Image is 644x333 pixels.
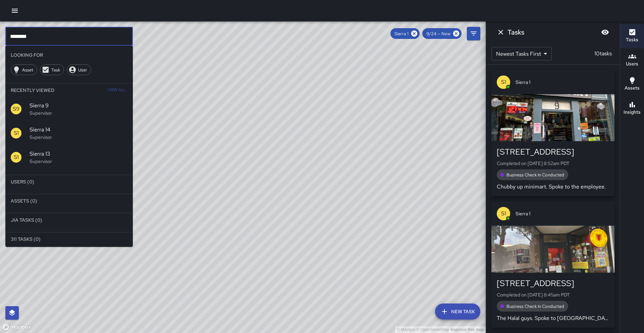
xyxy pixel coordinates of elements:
div: [STREET_ADDRESS] [497,147,609,157]
button: Dismiss [494,25,507,39]
span: Sierra 1 [516,79,609,86]
h6: Tasks [626,36,638,44]
h6: Assets [625,85,640,92]
h6: Tasks [507,27,524,38]
span: Sierra 1 [516,210,609,217]
div: [STREET_ADDRESS] [497,278,609,289]
p: S9 [13,105,19,113]
p: S1 [501,78,506,86]
span: Sierra 1 [390,31,413,37]
div: Sierra 1 [390,28,420,39]
p: Completed on [DATE] 8:45am PDT [497,291,609,298]
button: View All [106,84,127,97]
p: S1 [501,210,506,218]
p: Chubby up minimart. Spoke to the employee. [497,183,609,191]
p: Supervisor [30,110,127,116]
span: Sierra 14 [30,126,127,134]
button: Blur [598,25,612,39]
span: 9/24 — Now [422,31,454,37]
p: Completed on [DATE] 8:52am PDT [497,160,609,167]
li: Jia Tasks (0) [5,213,133,227]
li: Users (0) [5,175,133,188]
div: Task [40,64,64,75]
p: S1 [14,129,19,137]
h6: Users [626,60,638,68]
button: Users [620,48,644,72]
div: 9/24 — Now [422,28,462,39]
div: User [67,64,91,75]
button: Insights [620,97,644,121]
span: Sierra 9 [30,102,127,110]
button: S1Sierra 1[STREET_ADDRESS]Completed on [DATE] 8:52am PDTBusiness Check In ConductedChubby up mini... [491,70,614,196]
div: S9Sierra 9Supervisor [5,97,133,121]
button: New Task [435,303,480,320]
button: Filters [467,27,480,40]
p: The Halal guys. Spoke to [GEOGRAPHIC_DATA] [497,314,609,322]
span: View All [108,85,126,96]
h6: Insights [624,109,641,116]
p: Supervisor [30,134,127,141]
span: Asset [18,67,37,73]
p: 10 tasks [592,50,614,58]
div: Newest Tasks First [491,47,552,60]
div: S1Sierra 14Supervisor [5,121,133,145]
span: Task [48,67,64,73]
button: Assets [620,72,644,97]
div: Asset [11,64,37,75]
li: Assets (0) [5,194,133,208]
li: Recently Viewed [5,84,133,97]
p: Supervisor [30,158,127,165]
span: Business Check In Conducted [502,303,568,309]
li: Looking For [5,48,133,62]
span: Sierra 13 [30,150,127,158]
p: S1 [14,153,19,161]
li: 311 Tasks (0) [5,232,133,246]
span: Business Check In Conducted [502,172,568,178]
button: S1Sierra 1[STREET_ADDRESS]Completed on [DATE] 8:45am PDTBusiness Check In ConductedThe Halal guys... [491,202,614,328]
span: User [74,67,91,73]
button: Tasks [620,24,644,48]
div: S1Sierra 13Supervisor [5,145,133,169]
